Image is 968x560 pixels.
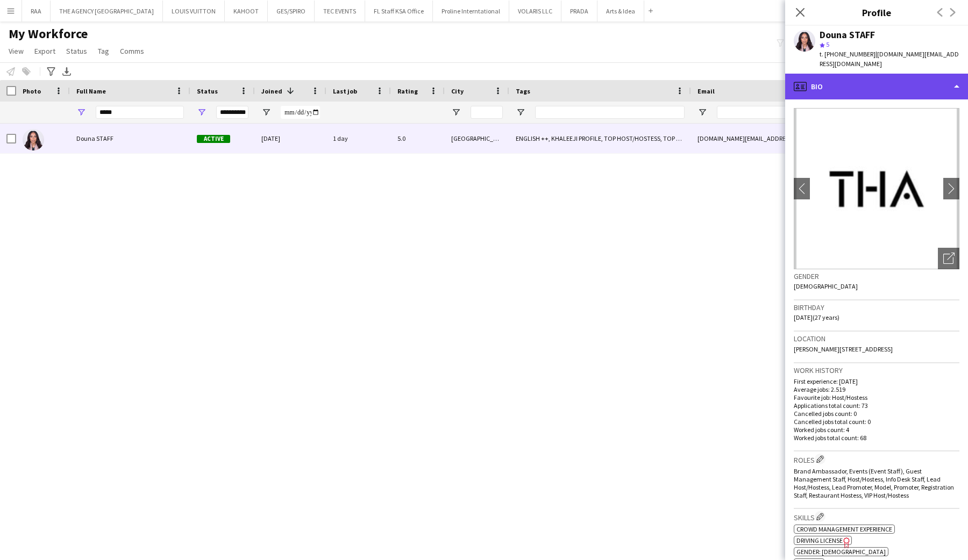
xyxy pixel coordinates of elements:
h3: Work history [794,365,959,375]
span: Active [197,135,230,143]
span: Comms [120,46,144,56]
p: First experience: [DATE] [794,377,959,385]
button: Open Filter Menu [451,107,461,117]
span: Full Name [76,87,106,95]
span: Photo [23,87,41,95]
button: TEC EVENTS [315,1,365,21]
p: Cancelled jobs count: 0 [794,410,959,418]
span: View [9,46,24,56]
button: Open Filter Menu [197,107,207,117]
span: Driving License [796,536,843,544]
button: Open Filter Menu [76,107,86,117]
span: Joined [261,87,282,95]
p: Favourite job: Host/Hostess [794,393,959,401]
a: Comms [116,44,148,58]
div: 1 day [326,124,391,153]
div: Douna STAFF [820,30,875,40]
input: Joined Filter Input [281,106,320,119]
div: [DATE] [255,124,326,153]
app-action-btn: Export XLSX [60,65,73,78]
button: Open Filter Menu [261,107,271,117]
span: Status [66,46,87,56]
h3: Location [794,334,959,343]
div: 5.0 [391,124,445,153]
div: [DOMAIN_NAME][EMAIL_ADDRESS][DOMAIN_NAME] [691,124,906,153]
span: 5 [826,40,829,48]
span: [PERSON_NAME][STREET_ADDRESS] [794,345,893,353]
span: City [451,87,464,95]
button: KAHOOT [225,1,268,21]
input: Tags Filter Input [535,106,685,119]
button: THE AGENCY [GEOGRAPHIC_DATA] [51,1,163,21]
p: Worked jobs total count: 68 [794,434,959,442]
button: Open Filter Menu [516,107,525,117]
a: Status [62,44,91,58]
p: Average jobs: 2.519 [794,385,959,393]
span: t. [PHONE_NUMBER] [820,50,876,58]
button: Open Filter Menu [697,107,707,117]
div: [GEOGRAPHIC_DATA] [445,124,509,153]
span: Brand Ambassador, Events (Event Staff), Guest Management Staff, Host/Hostess, Info Desk Staff, Le... [794,467,954,499]
span: Status [197,87,218,95]
app-action-btn: Advanced filters [45,65,58,78]
span: My Workforce [9,26,88,42]
a: Tag [94,44,113,58]
div: ENGLISH ++, KHALEEJI PROFILE, TOP HOST/HOSTESS, TOP PROMOTER, TOP [PERSON_NAME] [509,124,691,153]
button: VOLARIS LLC [509,1,561,21]
a: Export [30,44,60,58]
div: Bio [785,74,968,99]
input: Email Filter Input [717,106,900,119]
h3: Profile [785,5,968,19]
span: [DATE] (27 years) [794,313,839,321]
button: Arts & Idea [597,1,644,21]
h3: Gender [794,271,959,281]
p: Cancelled jobs total count: 0 [794,418,959,426]
img: Crew avatar or photo [794,108,959,269]
button: Proline Interntational [433,1,509,21]
button: FL Staff KSA Office [365,1,433,21]
input: Full Name Filter Input [96,106,184,119]
span: Tags [516,87,530,95]
button: GES/SPIRO [268,1,315,21]
span: Gender: [DEMOGRAPHIC_DATA] [796,548,886,556]
span: Crowd management experience [796,525,892,533]
span: Rating [397,87,418,95]
span: | [DOMAIN_NAME][EMAIL_ADDRESS][DOMAIN_NAME] [820,50,959,68]
h3: Skills [794,511,959,522]
div: Open photos pop-in [938,248,959,269]
button: PRADA [561,1,597,21]
input: City Filter Input [471,106,503,119]
span: Tag [98,46,109,56]
h3: Birthday [794,303,959,312]
span: Email [697,87,715,95]
button: LOUIS VUITTON [163,1,225,21]
a: View [4,44,28,58]
span: Export [34,46,55,56]
h3: Roles [794,454,959,465]
img: Douna STAFF [23,129,44,150]
span: Last job [333,87,357,95]
button: RAA [22,1,51,21]
span: Douna STAFF [76,134,113,142]
p: Worked jobs count: 4 [794,426,959,434]
span: [DEMOGRAPHIC_DATA] [794,282,858,290]
p: Applications total count: 73 [794,401,959,410]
